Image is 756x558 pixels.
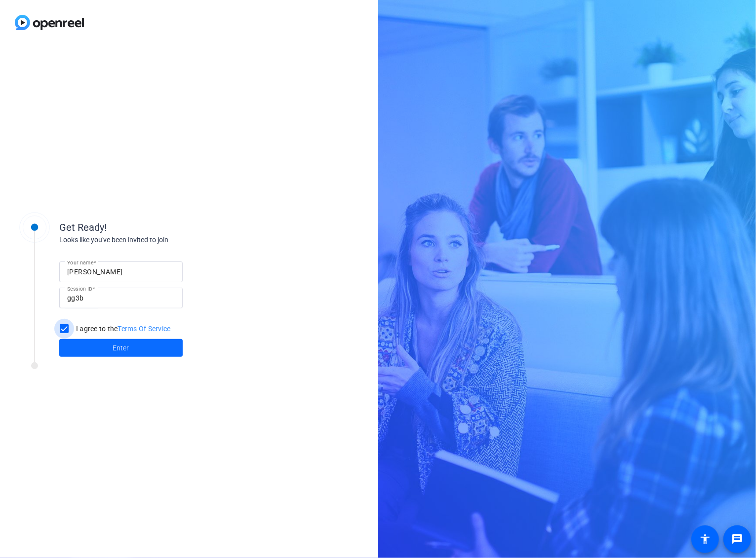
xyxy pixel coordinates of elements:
[731,533,743,545] mat-icon: message
[67,286,92,292] mat-label: Session ID
[59,339,183,357] button: Enter
[59,220,257,235] div: Get Ready!
[74,324,171,334] label: I agree to the
[118,325,171,333] a: Terms Of Service
[113,343,129,353] span: Enter
[59,235,257,245] div: Looks like you've been invited to join
[699,533,711,545] mat-icon: accessibility
[67,259,93,265] mat-label: Your name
